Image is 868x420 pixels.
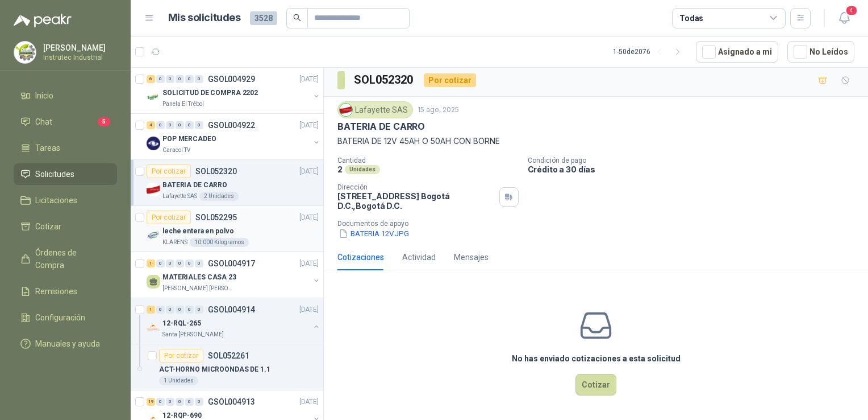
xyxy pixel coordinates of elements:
p: KLARENS [162,238,187,247]
p: GSOL004929 [208,75,255,83]
p: [DATE] [299,74,319,85]
div: 0 [195,306,203,314]
p: BATERIA DE CARRO [162,180,227,191]
div: Por cotizar [147,211,191,224]
img: Company Logo [147,229,160,242]
a: Manuales y ayuda [14,333,117,355]
div: 0 [166,306,174,314]
div: 0 [195,260,203,267]
p: [DATE] [299,304,319,315]
a: 4 0 0 0 0 0 GSOL004922[DATE] Company LogoPOP MERCADEOCaracol TV [147,118,321,155]
a: Por cotizarSOL052295[DATE] Company Logoleche entera en polvoKLARENS10.000 Kilogramos [131,206,323,252]
a: Solicitudes [14,163,117,185]
p: SOLICITUD DE COMPRA 2202 [162,88,258,98]
p: Documentos de apoyo [337,220,863,228]
span: Solicitudes [35,168,74,180]
p: GSOL004917 [208,260,255,267]
a: Licitaciones [14,190,117,211]
span: 5 [98,117,110,126]
span: Licitaciones [35,194,77,207]
p: BATERIA DE 12V 45AH O 50AH CON BORNE [337,135,854,147]
a: Órdenes de Compra [14,242,117,276]
p: Instrutec Industrial [43,54,114,61]
div: 0 [156,306,165,314]
p: Crédito a 30 días [528,164,864,174]
div: 0 [156,260,165,267]
div: 0 [195,75,203,83]
div: 0 [185,306,194,314]
div: Por cotizar [424,73,476,87]
div: 0 [176,121,184,129]
div: 0 [176,260,184,267]
div: Actividad [402,251,436,263]
div: Por cotizar [159,349,203,363]
span: Órdenes de Compra [35,246,106,271]
div: Mensajes [454,251,489,263]
button: Cotizar [575,374,616,396]
div: 1 - 50 de 2076 [613,43,687,61]
p: SOL052295 [195,213,237,221]
span: Inicio [35,89,53,102]
div: 6 [147,75,155,83]
a: 1 0 0 0 0 0 GSOL004914[DATE] Company Logo12-RQL-265Santa [PERSON_NAME] [147,303,321,339]
div: 19 [147,398,155,406]
div: 10.000 Kilogramos [190,238,249,247]
img: Company Logo [147,137,160,150]
img: Company Logo [14,42,36,63]
p: 15 ago, 2025 [418,105,459,116]
p: [DATE] [299,166,319,177]
span: Remisiones [35,285,77,298]
h3: No has enviado cotizaciones a esta solicitud [512,352,681,365]
p: GSOL004922 [208,121,255,129]
span: Tareas [35,142,60,154]
a: Por cotizarSOL052261ACT-HORNO MICROONDAS DE 1.11 Unidades [131,344,323,390]
span: Cotizar [35,220,61,233]
img: Company Logo [340,104,352,116]
p: SOL052261 [208,352,249,360]
p: Santa [PERSON_NAME] [162,330,224,339]
p: BATERIA DE CARRO [337,121,425,133]
img: Company Logo [147,183,160,196]
p: [DATE] [299,120,319,131]
p: [PERSON_NAME] [PERSON_NAME] [162,284,234,293]
div: 0 [176,306,184,314]
div: 0 [185,260,194,267]
p: Condición de pago [528,157,864,164]
div: 0 [156,75,165,83]
p: [STREET_ADDRESS] Bogotá D.C. , Bogotá D.C. [337,191,495,211]
div: 0 [156,121,165,129]
div: 4 [147,121,155,129]
p: ACT-HORNO MICROONDAS DE 1.1 [159,364,270,375]
div: 0 [176,75,184,83]
p: GSOL004914 [208,306,255,314]
div: Todas [679,12,703,24]
button: No Leídos [787,41,854,63]
span: 4 [845,5,858,16]
div: 2 Unidades [199,192,239,201]
p: 12-RQL-265 [162,318,201,329]
img: Company Logo [147,321,160,335]
div: 0 [176,398,184,406]
p: POP MERCADEO [162,134,216,145]
div: Cotizaciones [337,251,384,263]
a: Chat5 [14,111,117,133]
button: BATERIA 12V.JPG [337,228,410,240]
h1: Mis solicitudes [168,10,241,26]
div: 0 [185,75,194,83]
p: [DATE] [299,397,319,407]
a: Por cotizarSOL052320[DATE] Company LogoBATERIA DE CARROLafayette SAS2 Unidades [131,160,323,206]
div: Por cotizar [147,164,191,178]
span: search [293,14,301,22]
a: Cotizar [14,216,117,237]
a: Tareas [14,137,117,159]
p: leche entera en polvo [162,226,233,237]
p: Lafayette SAS [162,192,197,201]
p: 2 [337,164,343,174]
span: 3528 [250,11,277,25]
p: Panela El Trébol [162,100,204,109]
div: 0 [166,121,174,129]
div: 1 Unidades [159,376,198,385]
div: 1 [147,260,155,267]
div: 0 [185,398,194,406]
div: 0 [195,398,203,406]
